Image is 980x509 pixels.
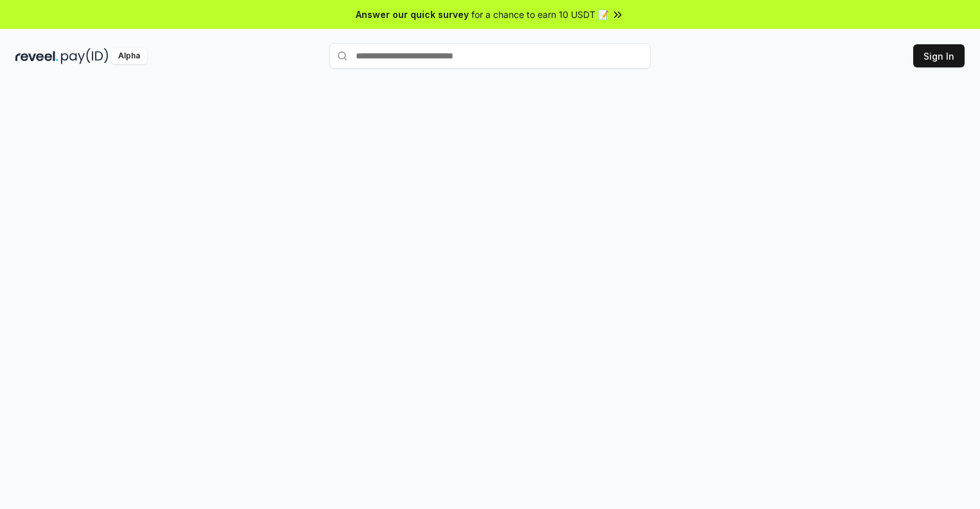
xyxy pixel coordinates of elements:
[61,48,109,64] img: pay_id
[15,48,58,64] img: reveel_dark
[913,44,965,67] button: Sign In
[111,48,147,64] div: Alpha
[471,8,609,21] span: for a chance to earn 10 USDT 📝
[356,8,469,21] span: Answer our quick survey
